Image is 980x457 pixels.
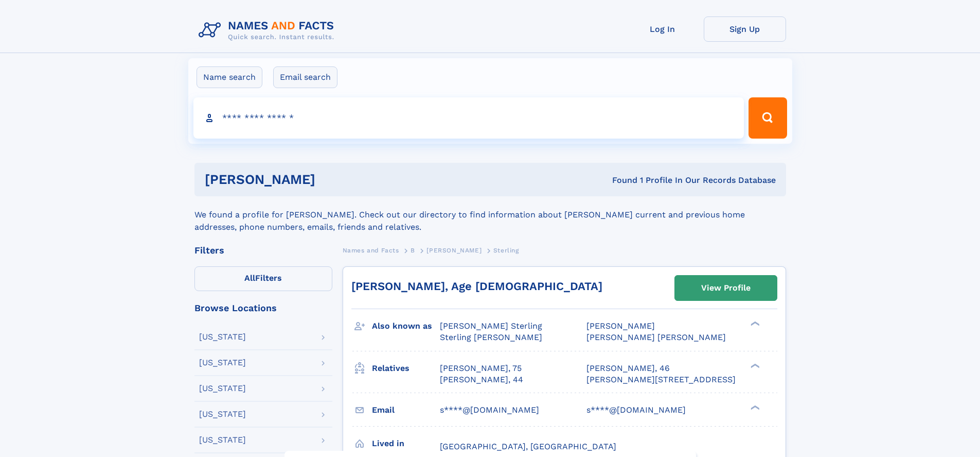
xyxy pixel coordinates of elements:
h3: Lived in [372,435,440,452]
div: View Profile [701,276,751,300]
a: Sign Up [704,16,786,42]
span: [PERSON_NAME] [586,321,655,331]
div: ❯ [748,320,760,327]
div: [US_STATE] [199,436,246,444]
a: [PERSON_NAME][STREET_ADDRESS] [586,374,736,385]
a: [PERSON_NAME], 46 [586,363,670,374]
a: [PERSON_NAME], Age [DEMOGRAPHIC_DATA] [351,280,602,293]
label: Filters [194,266,332,291]
a: [PERSON_NAME], 75 [440,363,522,374]
div: ❯ [748,404,760,411]
div: Browse Locations [194,303,332,313]
span: Sterling [PERSON_NAME] [440,332,542,342]
div: Filters [194,246,332,255]
span: B [411,247,415,254]
a: B [411,244,415,257]
div: [US_STATE] [199,359,246,367]
span: [PERSON_NAME] [426,247,482,254]
span: [GEOGRAPHIC_DATA], [GEOGRAPHIC_DATA] [440,442,616,451]
span: Sterling [493,247,519,254]
div: [US_STATE] [199,333,246,341]
div: [US_STATE] [199,410,246,418]
a: [PERSON_NAME], 44 [440,374,523,385]
h3: Email [372,401,440,419]
a: View Profile [675,276,777,300]
a: Log In [621,16,704,42]
a: [PERSON_NAME] [426,244,482,257]
span: All [244,273,255,283]
button: Search Button [749,97,787,139]
div: ❯ [748,362,760,369]
h3: Also known as [372,317,440,335]
h1: [PERSON_NAME] [205,173,464,186]
div: Found 1 Profile In Our Records Database [464,175,776,186]
span: [PERSON_NAME] [PERSON_NAME] [586,332,726,342]
span: [PERSON_NAME] Sterling [440,321,542,331]
img: Logo Names and Facts [194,16,343,44]
a: Names and Facts [343,244,399,257]
h3: Relatives [372,360,440,377]
label: Email search [273,66,337,88]
label: Name search [197,66,262,88]
div: [US_STATE] [199,384,246,393]
div: We found a profile for [PERSON_NAME]. Check out our directory to find information about [PERSON_N... [194,196,786,233]
input: search input [193,97,744,139]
